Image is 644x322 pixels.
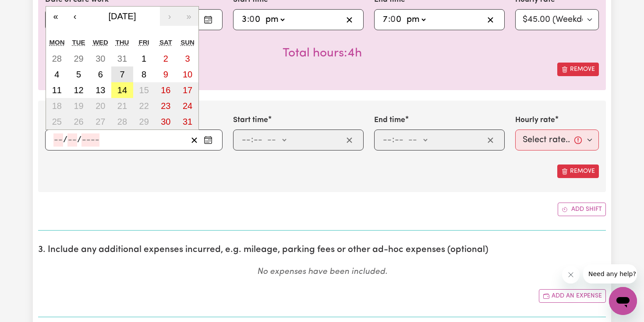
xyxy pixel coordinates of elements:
button: 28 July 2025 [46,51,68,66]
abbr: 30 July 2025 [96,54,105,63]
button: 12 August 2025 [68,82,90,98]
button: 16 August 2025 [155,82,177,98]
abbr: 27 August 2025 [96,117,105,126]
button: 7 August 2025 [111,66,133,82]
abbr: 17 August 2025 [183,85,192,95]
button: 9 August 2025 [155,66,177,82]
span: Total hours worked: 4 hours [283,47,362,59]
abbr: 29 July 2025 [74,54,83,63]
button: 8 August 2025 [133,66,155,82]
abbr: 5 August 2025 [76,70,81,79]
abbr: 23 August 2025 [161,101,170,111]
button: 18 August 2025 [46,98,68,114]
input: -- [53,133,63,147]
button: 4 August 2025 [46,66,68,82]
span: : [247,15,249,24]
abbr: 19 August 2025 [74,101,83,111]
abbr: 7 August 2025 [120,70,124,79]
button: Add another expense [539,289,606,303]
button: 26 August 2025 [68,114,90,129]
abbr: 21 August 2025 [117,101,127,111]
button: » [179,7,198,26]
label: End time [374,115,405,126]
span: 0 [249,15,255,24]
button: 13 August 2025 [89,82,111,98]
abbr: 10 August 2025 [183,70,192,79]
abbr: Thursday [116,38,129,46]
input: -- [394,133,404,147]
abbr: 18 August 2025 [52,101,62,111]
button: 29 August 2025 [133,114,155,129]
button: 31 July 2025 [111,51,133,66]
button: 25 August 2025 [46,114,68,129]
abbr: 31 July 2025 [117,54,127,63]
button: 5 August 2025 [68,66,90,82]
abbr: 12 August 2025 [74,85,83,95]
input: -- [67,133,77,147]
span: [DATE] [109,11,136,21]
button: 15 August 2025 [133,82,155,98]
abbr: 22 August 2025 [139,101,149,111]
button: 10 August 2025 [177,66,198,82]
abbr: 28 August 2025 [117,117,127,126]
button: › [160,7,179,26]
abbr: 24 August 2025 [183,101,192,111]
abbr: 31 August 2025 [183,117,192,126]
input: -- [382,133,392,147]
button: Enter the date of care work [201,133,215,147]
abbr: 14 August 2025 [117,85,127,95]
button: 23 August 2025 [155,98,177,114]
abbr: 30 August 2025 [161,117,170,126]
label: Start time [233,115,268,126]
span: : [251,135,253,145]
button: 17 August 2025 [177,82,198,98]
button: Remove this shift [557,164,599,178]
abbr: Saturday [159,38,172,46]
span: : [388,15,390,24]
abbr: Sunday [180,38,195,46]
abbr: Monday [50,38,65,46]
abbr: 28 July 2025 [52,54,62,63]
button: Remove this shift [557,63,599,76]
button: 21 August 2025 [111,98,133,114]
button: 31 August 2025 [177,114,198,129]
abbr: 13 August 2025 [96,85,105,95]
abbr: 20 August 2025 [96,101,105,111]
abbr: 1 August 2025 [142,54,146,63]
span: : [392,135,394,145]
abbr: 3 August 2025 [185,54,190,63]
h2: 3. Include any additional expenses incurred, e.g. mileage, parking fees or other ad-hoc expenses ... [38,245,606,255]
label: Hourly rate [515,115,555,126]
abbr: 29 August 2025 [139,117,149,126]
input: -- [253,133,263,147]
button: 20 August 2025 [89,98,111,114]
button: 29 July 2025 [68,51,90,66]
abbr: 26 August 2025 [74,117,83,126]
iframe: Close message [562,266,580,283]
abbr: Wednesday [93,38,108,46]
abbr: 9 August 2025 [163,70,168,79]
abbr: 8 August 2025 [142,70,146,79]
input: -- [241,133,251,147]
button: 11 August 2025 [46,82,68,98]
span: 0 [390,15,396,24]
button: 24 August 2025 [177,98,198,114]
button: « [46,7,65,26]
button: 14 August 2025 [111,82,133,98]
abbr: 4 August 2025 [54,70,59,79]
abbr: 2 August 2025 [163,54,168,63]
button: 22 August 2025 [133,98,155,114]
abbr: 6 August 2025 [98,70,103,79]
button: 2 August 2025 [155,51,177,66]
button: ‹ [65,7,85,26]
iframe: Message from company [583,264,637,283]
button: [DATE] [85,7,160,26]
button: 1 August 2025 [133,51,155,66]
iframe: Button to launch messaging window [609,287,637,315]
button: 27 August 2025 [89,114,111,129]
button: 30 August 2025 [155,114,177,129]
abbr: 25 August 2025 [52,117,62,126]
input: -- [391,13,403,26]
button: 3 August 2025 [177,51,198,66]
